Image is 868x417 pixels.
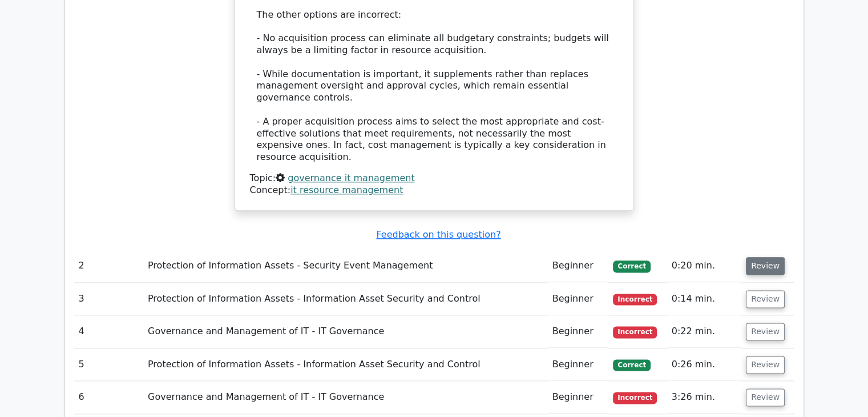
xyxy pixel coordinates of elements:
td: Beginner [548,250,609,282]
span: Correct [613,260,650,272]
td: Beginner [548,348,609,381]
a: governance it management [288,173,414,183]
td: Beginner [548,283,609,315]
div: Topic: [250,173,619,185]
span: Correct [613,359,650,371]
td: 3 [74,283,143,315]
td: Protection of Information Assets - Information Asset Security and Control [143,348,548,381]
td: Beginner [548,315,609,348]
span: Incorrect [613,392,657,403]
td: 0:20 min. [667,250,741,282]
td: Governance and Management of IT - IT Governance [143,315,548,348]
td: 0:22 min. [667,315,741,348]
button: Review [746,356,785,374]
button: Review [746,323,785,340]
td: 3:26 min. [667,381,741,414]
td: 5 [74,348,143,381]
td: 6 [74,381,143,414]
td: 0:14 min. [667,283,741,315]
a: it resource management [290,185,403,195]
button: Review [746,290,785,308]
td: Protection of Information Assets - Security Event Management [143,250,548,282]
td: 2 [74,250,143,282]
span: Incorrect [613,294,657,305]
td: Governance and Management of IT - IT Governance [143,381,548,414]
td: 0:26 min. [667,348,741,381]
div: Concept: [250,185,619,197]
span: Incorrect [613,326,657,338]
button: Review [746,388,785,406]
td: 4 [74,315,143,348]
td: Beginner [548,381,609,414]
button: Review [746,257,785,275]
a: Feedback on this question? [376,229,500,240]
td: Protection of Information Assets - Information Asset Security and Control [143,283,548,315]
